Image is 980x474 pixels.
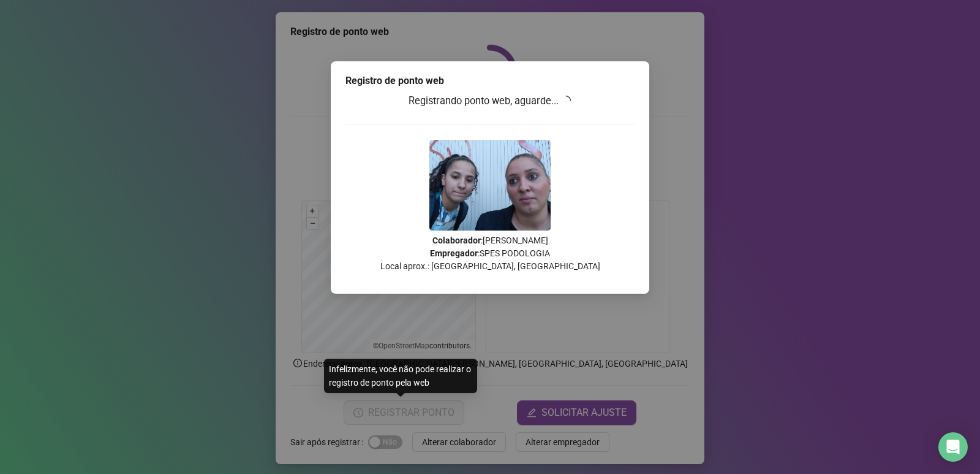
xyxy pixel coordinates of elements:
img: 9k= [429,140,551,231]
h3: Registrando ponto web, aguarde... [345,93,635,109]
div: Open Intercom Messenger [938,432,968,462]
span: loading [561,95,572,106]
div: Infelizmente, você não pode realizar o registro de ponto pela web [324,359,477,393]
div: Registro de ponto web [345,74,635,88]
strong: Colaborador [432,235,481,245]
strong: Empregador [430,248,478,258]
p: : [PERSON_NAME] : SPES PODOLOGIA Local aprox.: [GEOGRAPHIC_DATA], [GEOGRAPHIC_DATA] [345,234,635,273]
